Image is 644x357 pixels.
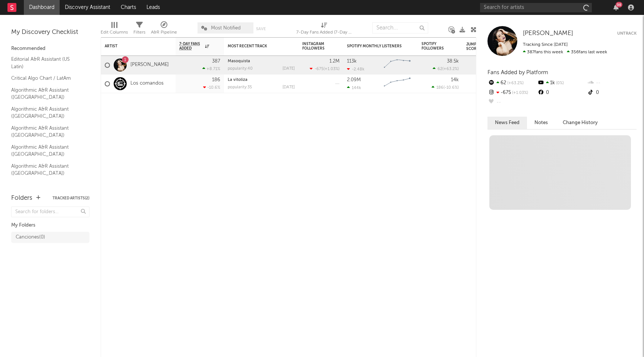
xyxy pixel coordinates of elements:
div: 38.5k [447,59,459,64]
div: A&R Pipeline [151,19,177,40]
span: Most Notified [211,26,241,31]
div: 0 [587,88,637,98]
div: Edit Columns [101,28,128,37]
span: 186 [436,86,443,90]
span: 0 % [555,81,564,85]
a: Algorithmic A&R Assistant ([GEOGRAPHIC_DATA]) [11,105,82,120]
a: [PERSON_NAME] [130,62,169,68]
div: Masoquista [228,59,295,63]
a: Canciones(0) [11,232,89,243]
a: Algorithmic A&R Assistant ([GEOGRAPHIC_DATA]) [11,162,82,177]
span: 356 fans last week [523,50,607,54]
input: Search... [372,22,428,34]
div: 0 [537,88,587,98]
span: +1.03 % [325,67,338,71]
div: 82.1 [466,79,496,88]
svg: Chart title [381,75,414,93]
span: [PERSON_NAME] [523,30,573,37]
div: 62 [487,78,537,88]
span: Tracking Since: [DATE] [523,42,568,47]
div: 7-Day Fans Added (7-Day Fans Added) [296,28,352,37]
div: Spotify Monthly Listeners [347,44,403,48]
div: -2.48k [347,67,364,72]
div: La vitoliza [228,78,295,82]
div: [DATE] [282,67,295,71]
button: News Feed [487,117,527,129]
div: 1.2M [329,59,340,64]
div: 387 [212,59,220,64]
div: 2.09M [347,78,361,82]
div: My Folders [11,221,89,230]
div: ( ) [433,66,459,71]
div: 186 [212,78,220,82]
div: 98 [616,2,622,7]
span: -675 [315,67,323,71]
input: Search for artists [480,3,592,12]
div: Spotify Followers [422,42,448,51]
input: Search for folders... [11,206,89,217]
div: 144k [347,85,361,90]
button: Tracked Artists(2) [53,196,89,200]
a: Algorithmic A&R Assistant ([GEOGRAPHIC_DATA]) [11,124,82,139]
div: Jump Score [466,42,485,51]
a: Algorithmic A&R Assistant ([GEOGRAPHIC_DATA]) [11,143,82,158]
a: [PERSON_NAME] [523,30,573,37]
div: [DATE] [282,85,295,89]
a: Los comandos [130,80,164,87]
div: Most Recent Track [228,44,284,48]
div: Recommended [11,44,89,53]
a: Critical Algo Chart / LatAm [11,74,82,82]
div: Folders [11,194,32,203]
span: -10.6 % [445,86,458,90]
div: 7-Day Fans Added (7-Day Fans Added) [296,19,352,40]
div: 113k [347,59,357,64]
div: -10.6 % [203,85,220,90]
span: 387 fans this week [523,50,563,54]
div: My Discovery Checklist [11,28,89,37]
div: 14k [451,78,459,82]
div: +8.71 % [202,66,220,71]
button: Notes [527,117,555,129]
div: ( ) [310,66,340,71]
span: +63.2 % [506,81,524,85]
div: ( ) [432,85,459,90]
div: Edit Columns [101,19,128,40]
div: popularity: 35 [228,85,252,89]
span: Fans Added by Platform [487,70,548,75]
a: Editorial A&R Assistant (US Latin) [11,55,82,70]
div: 45.5 [466,61,496,70]
div: Canciones ( 0 ) [16,233,45,242]
div: 1k [537,78,587,88]
div: -- [587,78,637,88]
span: 62 [438,67,442,71]
span: 7-Day Fans Added [179,42,203,51]
button: Change History [555,117,605,129]
a: Algorithmic A&R Assistant ([GEOGRAPHIC_DATA]) [11,86,82,101]
button: 98 [613,4,619,10]
a: La vitoliza [228,78,247,82]
span: +1.03 % [511,91,528,95]
div: Filters [133,28,145,37]
div: -- [487,98,537,107]
span: +63.2 % [443,67,458,71]
div: Artist [105,44,161,48]
div: Filters [133,19,145,40]
div: A&R Pipeline [151,28,177,37]
div: Instagram Followers [302,42,328,51]
a: Masoquista [228,59,250,63]
svg: Chart title [381,56,414,75]
div: popularity: 40 [228,67,253,71]
button: Save [256,27,266,31]
button: Untrack [617,30,637,37]
div: -675 [487,88,537,98]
